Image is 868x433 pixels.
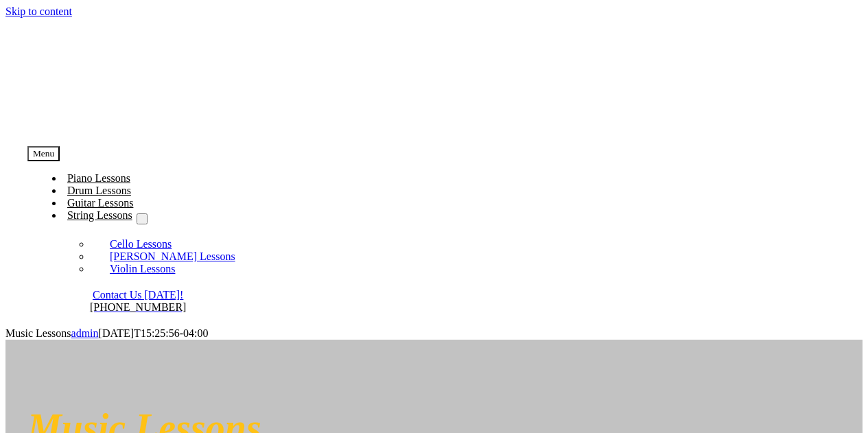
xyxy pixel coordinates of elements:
a: [PHONE_NUMBER] [90,301,186,313]
span: Menu [33,148,54,159]
a: admin [71,327,99,339]
nav: Menu [27,146,418,275]
span: Guitar Lessons [67,197,133,209]
button: Open submenu of String Lessons [137,213,148,224]
span: [DATE]T15:25:56-04:00 [99,327,209,339]
a: Piano Lessons [63,168,134,189]
span: Cello Lessons [110,238,172,250]
span: Music Lessons [5,327,71,339]
span: Violin Lessons [110,263,175,274]
a: Skip to content [5,5,72,17]
span: Piano Lessons [67,172,130,184]
a: Cello Lessons [91,229,191,259]
a: String Lessons [63,205,137,226]
a: Drum Lessons [63,180,135,202]
span: String Lessons [67,209,132,221]
span: Drum Lessons [67,185,131,196]
a: Guitar Lessons [63,193,137,214]
button: Menu [27,146,60,161]
span: [PERSON_NAME] Lessons [110,250,235,262]
a: Contact Us [DATE]! [93,289,183,301]
a: Violin Lessons [91,253,194,284]
a: [PERSON_NAME] Lessons [91,241,255,272]
a: taylors-music-store-west-chester [27,120,233,132]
